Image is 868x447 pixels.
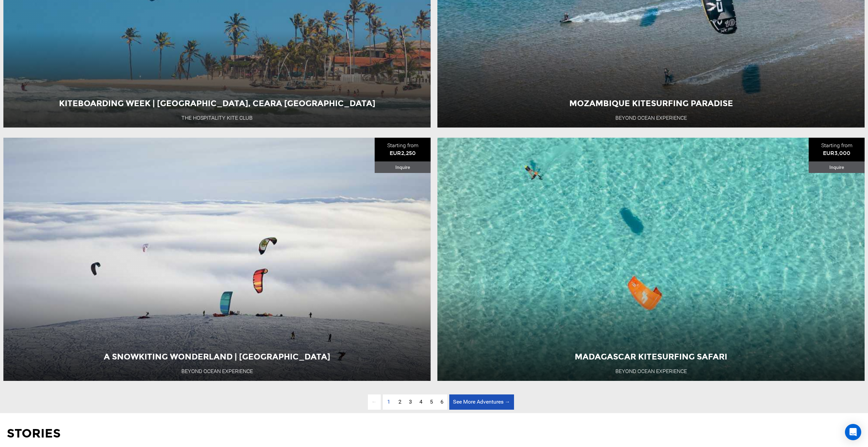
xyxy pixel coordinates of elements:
[430,399,433,405] span: 5
[409,399,412,405] span: 3
[383,394,394,410] span: 1
[845,424,861,440] div: Open Intercom Messenger
[368,394,381,410] span: ←
[449,394,514,410] a: See More Adventures → page
[440,399,443,405] span: 6
[354,394,514,410] ul: Pagination
[419,399,422,405] span: 4
[7,425,861,442] p: Stories
[398,399,401,405] span: 2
